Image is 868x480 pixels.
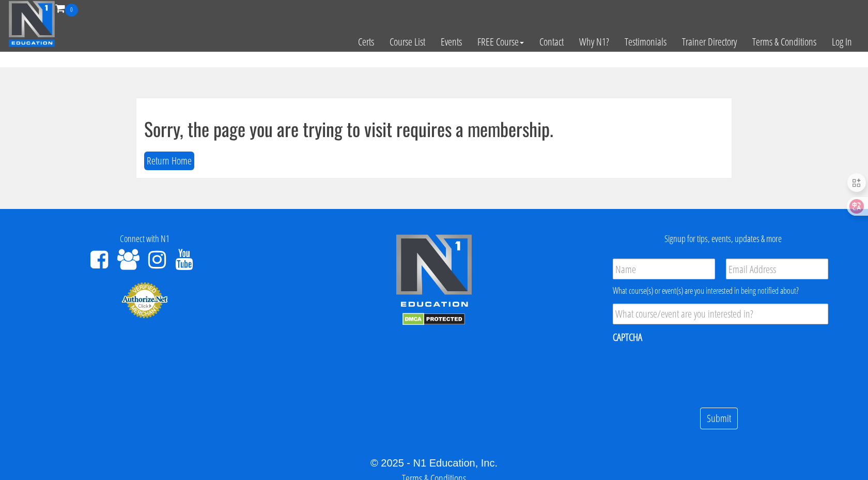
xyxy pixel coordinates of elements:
a: Trainer Directory [674,17,745,67]
a: Course List [382,17,433,67]
div: © 2025 - N1 Education, Inc. [8,455,860,471]
a: Events [433,17,470,67]
img: n1-education [8,1,55,47]
input: Submit [700,408,738,430]
h1: Sorry, the page you are trying to visit requires a membership. [144,118,724,139]
img: n1-edu-logo [395,234,473,310]
a: Terms & Conditions [745,17,824,67]
a: Log In [824,17,860,67]
a: 0 [55,1,78,15]
a: FREE Course [470,17,532,67]
span: 0 [65,4,78,17]
div: What course(s) or event(s) are you interested in being notified about? [613,284,828,297]
input: What course/event are you interested in? [613,304,828,324]
a: Contact [532,17,571,67]
img: DMCA.com Protection Status [402,313,465,325]
a: Certs [350,17,382,67]
iframe: reCAPTCHA [613,351,770,391]
label: CAPTCHA [613,331,642,344]
a: Testimonials [617,17,674,67]
input: Email Address [726,259,828,279]
button: Return Home [144,152,194,171]
h4: Signup for tips, events, updates & more [586,234,860,244]
img: Authorize.Net Merchant - Click to Verify [121,281,168,319]
h4: Connect with N1 [8,234,282,244]
a: Why N1? [571,17,617,67]
input: Name [613,259,715,279]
